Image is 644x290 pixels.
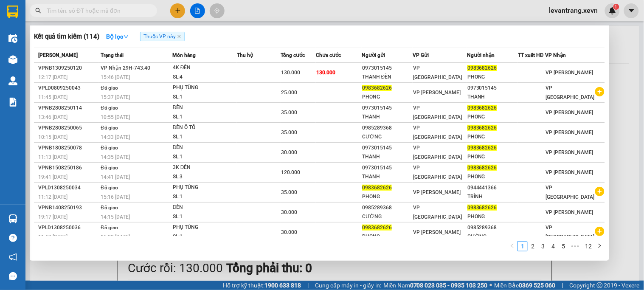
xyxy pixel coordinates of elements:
div: VPNB1808250078 [38,144,98,152]
span: 0983682626 [467,125,497,131]
span: VP [PERSON_NAME] [413,189,461,195]
div: PHONG [467,172,517,181]
div: SL: 1 [173,212,236,222]
li: 5 [558,241,568,251]
span: VP [GEOGRAPHIC_DATA] [413,205,462,220]
div: VPNB1408250193 [38,203,98,212]
button: right [595,241,605,251]
span: [PERSON_NAME] [38,52,78,58]
span: VP [GEOGRAPHIC_DATA] [413,105,462,120]
span: 0983682626 [467,65,497,71]
span: 0983682626 [467,205,497,211]
div: THANH [362,172,412,181]
div: 4K ĐÈN [173,63,236,73]
div: SL: 1 [173,232,236,242]
div: VPLD0809250043 [38,84,98,93]
span: TT xuất HĐ [518,52,544,58]
a: 1 [518,242,527,251]
span: Chưa cước [316,52,341,58]
input: Tìm tên, số ĐT hoặc mã đơn [47,6,147,15]
span: 14:35 [DATE] [101,154,130,160]
button: Bộ lọcdown [99,30,136,43]
span: close [177,34,181,39]
span: 15:37 [DATE] [101,94,130,100]
span: 120.000 [281,169,301,175]
span: plus-circle [595,87,605,96]
div: THANH [362,152,412,161]
span: 0983682626 [467,165,497,171]
span: 0983682626 [362,225,392,231]
span: plus-circle [595,187,605,196]
span: 13:46 [DATE] [38,114,67,120]
span: 10:15 [DATE] [38,134,67,140]
span: Đã giao [101,205,118,211]
span: Thu hộ [237,52,253,58]
div: PHỤ TÙNG [173,83,236,93]
div: PHONG [467,152,517,161]
span: Đã giao [101,185,118,191]
span: Đã giao [101,125,118,131]
li: 3 [538,241,548,251]
span: 19:41 [DATE] [38,174,67,180]
div: PHONG [362,93,412,101]
img: warehouse-icon [8,34,17,43]
span: VP [PERSON_NAME] [546,169,593,175]
div: ĐÈN [173,203,236,212]
span: 11:13 [DATE] [38,234,67,240]
div: 0985289368 [362,124,412,132]
span: 0983682626 [467,105,497,111]
span: Đã giao [101,225,118,231]
img: warehouse-icon [8,76,17,85]
h3: Kết quả tìm kiếm ( 114 ) [34,32,99,41]
div: VPLD1308250034 [38,183,98,192]
strong: Bộ lọc [106,33,129,40]
span: 30.000 [281,149,298,155]
span: Đã giao [101,145,118,151]
div: VPNB2808250065 [38,124,98,132]
div: SL: 1 [173,152,236,162]
span: Món hàng [172,52,196,58]
div: SL: 1 [173,93,236,102]
span: 0983682626 [362,185,392,191]
span: VP [GEOGRAPHIC_DATA] [546,185,594,200]
div: PHONG [362,232,412,241]
span: VP Gửi [413,52,429,58]
span: ••• [568,241,582,251]
div: VPNB2808250114 [38,104,98,113]
span: 11:12 [DATE] [38,194,67,200]
span: Người nhận [467,52,495,58]
span: 25.000 [281,90,298,96]
img: logo-vxr [7,6,18,18]
span: right [597,243,602,248]
span: 12:17 [DATE] [38,74,67,80]
div: CƯỜNG [362,212,412,221]
span: Tổng cước [281,52,305,58]
div: THANH ĐÈN [362,73,412,82]
span: search [35,8,41,14]
span: VP [PERSON_NAME] [546,209,593,215]
img: warehouse-icon [8,55,17,64]
div: VPNB1508250186 [38,163,98,172]
span: Đã giao [101,165,118,171]
span: VP [PERSON_NAME] [546,149,593,155]
span: 35.000 [281,130,298,135]
img: solution-icon [8,98,17,107]
span: 15:29 [DATE] [101,234,130,240]
li: Next 5 Pages [568,241,582,251]
span: VP [GEOGRAPHIC_DATA] [413,65,462,80]
span: plus-circle [595,227,605,236]
div: 0985289368 [362,203,412,212]
span: Đã giao [101,105,118,111]
span: Đã giao [101,85,118,91]
a: 12 [582,242,594,251]
span: VP [PERSON_NAME] [546,110,593,115]
div: SL: 3 [173,172,236,182]
span: VP [GEOGRAPHIC_DATA] [413,165,462,180]
div: SL: 1 [173,132,236,142]
li: 4 [548,241,558,251]
div: SL: 1 [173,192,236,202]
div: PHONG [467,113,517,121]
button: left [507,241,517,251]
a: 5 [559,242,568,251]
span: 11:45 [DATE] [38,94,67,100]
